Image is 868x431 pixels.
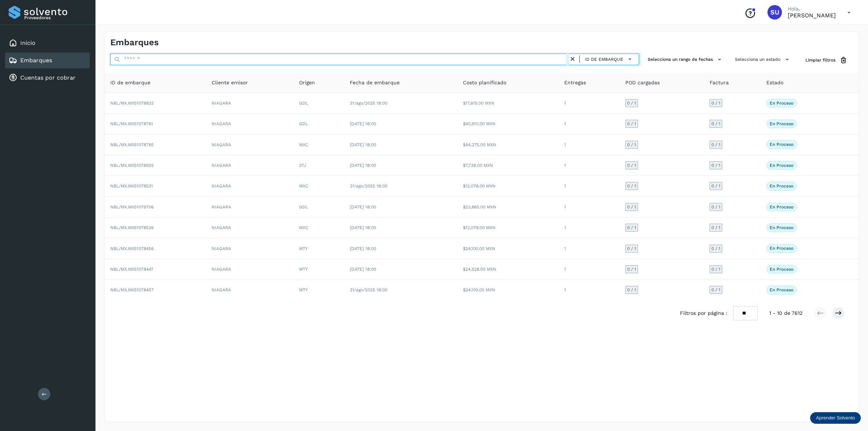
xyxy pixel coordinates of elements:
p: En proceso [770,225,793,230]
span: [DATE] 18:00 [350,204,376,210]
span: NBL/MX.MX51078457 [110,287,154,292]
p: Proveedores [24,15,87,20]
span: 0 / 1 [711,225,720,230]
span: 0 / 1 [711,143,720,147]
span: 0 / 1 [627,267,636,271]
span: 0 / 1 [627,246,636,251]
td: MXC [293,134,344,155]
button: ID de embarque [583,54,636,64]
span: NBL/MX.MX51078447 [110,267,153,272]
span: 0 / 1 [627,122,636,126]
td: $24,528.00 MXN [457,259,558,280]
a: Cuentas por cobrar [20,74,76,81]
span: Cliente emisor [212,79,248,86]
span: NBL/MX.MX51078456 [110,246,154,251]
h4: Embarques [110,37,159,48]
span: NBL/MX.MX51078765 [110,142,154,147]
span: Estado [766,79,783,86]
span: ID de embarque [585,56,623,63]
span: Factura [710,79,729,86]
td: 1 [558,134,620,155]
button: Selecciona un estado [732,54,794,66]
td: NIAGARA [206,280,294,300]
span: POD cargadas [625,79,660,86]
span: [DATE] 18:00 [350,267,376,272]
span: 0 / 1 [711,288,720,292]
td: NIAGARA [206,238,294,259]
div: Inicio [5,35,90,51]
p: Sayra Ugalde [788,12,836,19]
td: MXC [293,217,344,238]
div: Cuentas por cobrar [5,70,90,86]
td: 1 [558,280,620,300]
td: 1 [558,155,620,176]
span: [DATE] 18:00 [350,225,376,230]
button: Selecciona un rango de fechas [645,54,726,66]
p: En proceso [770,121,793,126]
span: [DATE] 18:00 [350,163,376,168]
td: GDL [293,114,344,134]
span: 0 / 1 [711,246,720,251]
td: MTY [293,280,344,300]
p: Hola, [788,6,836,12]
span: 0 / 1 [627,205,636,209]
span: 0 / 1 [627,184,636,188]
a: Embarques [20,57,52,64]
td: NIAGARA [206,197,294,217]
span: 31/ago/2025 18:00 [350,101,387,106]
div: Embarques [5,52,90,68]
td: 1 [558,217,620,238]
span: 0 / 1 [627,288,636,292]
span: NBL/MX.MX51079706 [110,204,154,210]
span: [DATE] 18:00 [350,121,376,126]
span: NBL/MX.MX51078833 [110,101,154,106]
td: NIAGARA [206,134,294,155]
td: $24,100.00 MXN [457,280,558,300]
td: 1 [558,197,620,217]
td: 1 [558,93,620,114]
span: Fecha de embarque [350,79,400,86]
span: NBL/MX.MX51078761 [110,121,153,126]
td: $7,738.00 MXN [457,155,558,176]
span: Costo planificado [463,79,506,86]
td: $12,078.00 MXN [457,176,558,197]
span: 0 / 1 [711,205,720,209]
td: MXC [293,176,344,197]
td: $24,100.00 MXN [457,238,558,259]
td: GDL [293,197,344,217]
span: 0 / 1 [711,122,720,126]
p: En proceso [770,163,793,168]
div: Aprender Solvento [810,412,861,424]
span: 0 / 1 [711,101,720,105]
td: $17,615.00 MXN [457,93,558,114]
td: NIAGARA [206,217,294,238]
span: Limpiar filtros [805,57,835,63]
a: Inicio [20,39,35,46]
td: $12,078.00 MXN [457,217,558,238]
span: NBL/MX.MX51078531 [110,183,153,189]
p: En proceso [770,287,793,292]
button: Limpiar filtros [800,54,853,67]
p: Aprender Solvento [816,415,855,421]
td: $40,910.00 MXN [457,114,558,134]
span: NBL/MX.MX51078526 [110,225,154,230]
td: NIAGARA [206,259,294,280]
td: 3TJ [293,155,344,176]
span: 0 / 1 [711,163,720,168]
td: MTY [293,259,344,280]
span: 0 / 1 [711,184,720,188]
span: [DATE] 18:00 [350,246,376,251]
p: En proceso [770,101,793,106]
p: En proceso [770,204,793,210]
span: 0 / 1 [627,225,636,230]
td: $44,275.00 MXN [457,134,558,155]
span: 0 / 1 [627,163,636,168]
span: Origen [299,79,315,86]
td: 1 [558,259,620,280]
span: 31/ago/2025 18:00 [350,287,387,292]
td: 1 [558,176,620,197]
span: NBL/MX.MX51078925 [110,163,154,168]
span: 0 / 1 [711,267,720,271]
td: GDL [293,93,344,114]
td: $23,865.00 MXN [457,197,558,217]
